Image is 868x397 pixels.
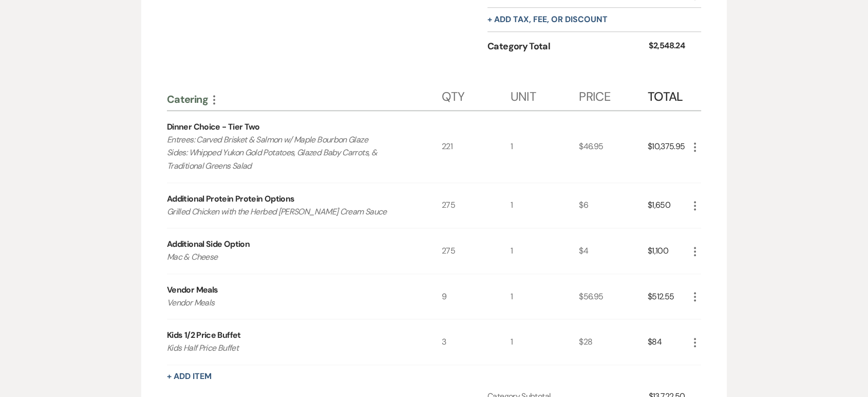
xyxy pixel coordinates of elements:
[167,341,414,355] p: Kids Half Price Buffet
[648,319,689,365] div: $84
[579,111,648,183] div: $46.95
[510,228,579,274] div: 1
[442,274,511,319] div: 9
[649,40,689,53] div: $2,548.24
[167,238,250,250] div: Additional Side Option
[579,319,648,365] div: $28
[579,228,648,274] div: $4
[167,296,414,310] p: Vendor Meals
[167,372,212,381] button: + Add Item
[648,183,689,228] div: $1,650
[510,183,579,228] div: 1
[510,79,579,110] div: Unit
[487,40,649,53] div: Category Total
[167,193,294,205] div: Additional Protein Protein Options
[167,250,414,264] p: Mac & Cheese
[648,274,689,319] div: $512.55
[167,93,442,106] div: Catering
[510,111,579,183] div: 1
[510,319,579,365] div: 1
[648,79,689,110] div: Total
[167,329,241,341] div: Kids 1/2 Price Buffet
[579,79,648,110] div: Price
[442,183,511,228] div: 275
[442,319,511,365] div: 3
[579,183,648,228] div: $6
[579,274,648,319] div: $56.95
[167,121,260,133] div: Dinner Choice - Tier Two
[442,79,511,110] div: Qty
[648,111,689,183] div: $10,375.95
[648,228,689,274] div: $1,100
[442,111,511,183] div: 221
[510,274,579,319] div: 1
[167,133,414,173] p: Entrees: Carved Brisket & Salmon w/ Maple Bourbon Glaze Sides: Whipped Yukon Gold Potatoes, Glaze...
[167,205,414,219] p: Grilled Chicken with the Herbed [PERSON_NAME] Cream Sauce
[167,284,218,296] div: Vendor Meals
[442,228,511,274] div: 275
[487,15,608,24] button: + Add tax, fee, or discount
